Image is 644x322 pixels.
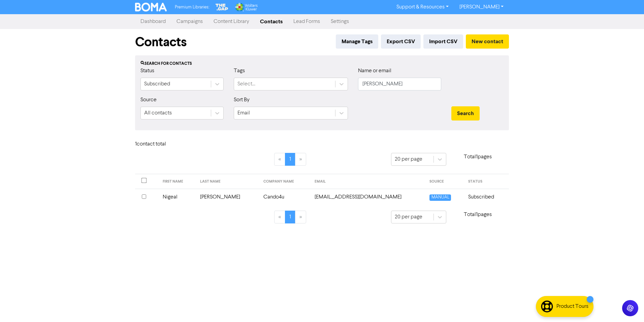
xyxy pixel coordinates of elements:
span: MANUAL [429,194,451,201]
th: FIRST NAME [159,174,196,189]
span: Premium Libraries: [175,5,209,9]
td: nige8169@gmail.com [311,189,426,205]
td: Nigeal [159,189,196,205]
a: [PERSON_NAME] [454,2,509,12]
button: Manage Tags [336,34,378,49]
div: Email [237,109,250,117]
label: Name or email [358,67,391,75]
a: Lead Forms [288,15,325,28]
a: Content Library [208,15,255,28]
button: Import CSV [423,34,463,49]
button: Search [451,106,480,120]
iframe: Chat Widget [559,249,644,322]
div: Select... [237,80,255,88]
img: BOMA Logo [135,3,167,11]
div: Search for contacts [140,61,504,67]
label: Tags [234,67,245,75]
th: COMPANY NAME [259,174,310,189]
div: 20 per page [395,155,422,163]
a: Page 1 is your current page [285,153,295,166]
a: Settings [325,15,354,28]
h1: Contacts [135,34,187,50]
button: New contact [466,34,509,49]
td: [PERSON_NAME] [196,189,259,205]
img: Wolters Kluwer [234,3,257,11]
th: LAST NAME [196,174,259,189]
button: Export CSV [381,34,421,49]
th: STATUS [464,174,509,189]
h6: 1 contact total [135,141,189,147]
a: Contacts [255,15,288,28]
a: Support & Resources [391,2,454,12]
p: Total 1 pages [446,153,509,161]
div: Subscribed [144,80,170,88]
label: Sort By [234,96,250,104]
label: Status [140,67,154,75]
img: The Gap [215,3,229,11]
td: Subscribed [464,189,509,205]
div: 20 per page [395,213,422,221]
div: All contacts [144,109,172,117]
th: SOURCE [425,174,464,189]
a: Dashboard [135,15,171,28]
a: Campaigns [171,15,208,28]
p: Total 1 pages [446,211,509,219]
label: Source [140,96,157,104]
th: EMAIL [311,174,426,189]
a: Page 1 is your current page [285,211,295,223]
td: Cando4u [259,189,310,205]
